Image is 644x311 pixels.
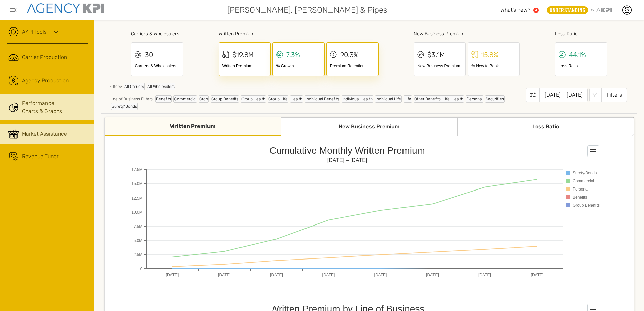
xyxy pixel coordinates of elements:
[589,88,627,102] button: Filters
[342,95,373,103] div: Individual Health
[222,63,267,69] div: Written Premium
[530,273,543,277] text: [DATE]
[414,30,520,37] div: New Business Premium
[124,83,145,90] div: All Carriers
[478,273,491,277] text: [DATE]
[131,196,142,201] text: 12.5M
[500,7,530,13] span: What’s new?
[375,95,402,103] div: Individual Life
[109,83,526,94] div: Filters:
[340,49,359,60] div: 90.3%
[573,203,600,208] text: Group Benefits
[290,95,303,103] div: Health
[485,95,505,103] div: Securities
[573,195,587,200] text: Benefits
[211,95,239,103] div: Group Benefits
[573,179,594,183] text: Commercial
[539,88,588,102] div: [DATE] – [DATE]
[105,117,281,136] div: Written Premium
[133,252,142,257] text: 2.5M
[131,167,142,172] text: 17.5M
[219,30,379,37] div: Written Premium
[22,152,59,161] span: Revenue Tuner
[569,49,586,60] div: 44.1%
[109,95,526,110] div: Line of Business Filters:
[414,95,464,103] div: Other Benefits, Life, Health
[199,95,209,103] div: Crop
[131,210,142,215] text: 10.0M
[322,273,335,277] text: [DATE]
[155,95,172,103] div: Benefits
[535,8,537,12] text: 4
[22,77,69,85] span: Agency Production
[241,95,266,103] div: Group Health
[166,273,179,277] text: [DATE]
[327,157,367,163] text: [DATE] – [DATE]
[131,181,142,186] text: 15.0M
[135,63,180,69] div: Carriers & Wholesalers
[145,49,153,60] div: 30
[601,88,627,102] div: Filters
[133,238,142,243] text: 5.0M
[555,30,607,37] div: Loss Ratio
[573,187,588,192] text: Personal
[417,63,462,69] div: New Business Premium
[466,95,483,103] div: Personal
[140,267,142,271] text: 0
[268,95,288,103] div: Group Life
[22,130,67,138] span: Market Assistance
[427,49,445,60] div: $3.1M
[133,224,142,229] text: 7.5M
[27,3,104,13] img: agencykpi-logo-550x69-2d9e3fa8.png
[232,49,254,60] div: $19.8M
[22,53,67,61] span: Carrier Production
[276,63,321,69] div: % Growth
[374,273,387,277] text: [DATE]
[269,145,425,156] text: Cumulative Monthly Written Premium
[131,30,183,37] div: Carriers & Wholesalers
[533,8,539,13] a: 4
[404,95,412,103] div: Life
[173,95,197,103] div: Commercial
[426,273,439,277] text: [DATE]
[270,273,283,277] text: [DATE]
[471,63,516,69] div: % New to Book
[481,49,498,60] div: 15.8%
[281,117,457,136] div: New Business Premium
[111,103,138,110] div: Surety/Bonds
[457,117,634,136] div: Loss Ratio
[330,63,375,69] div: Premium Retention
[22,28,47,36] a: AKPI Tools
[559,63,604,69] div: Loss Ratio
[147,83,175,90] div: All Wholesalers
[526,88,588,102] button: [DATE] – [DATE]
[218,273,231,277] text: [DATE]
[286,49,300,60] div: 7.3%
[305,95,340,103] div: Individual Benefits
[227,4,387,16] span: [PERSON_NAME], [PERSON_NAME] & Pipes
[573,171,597,175] text: Surety/Bonds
